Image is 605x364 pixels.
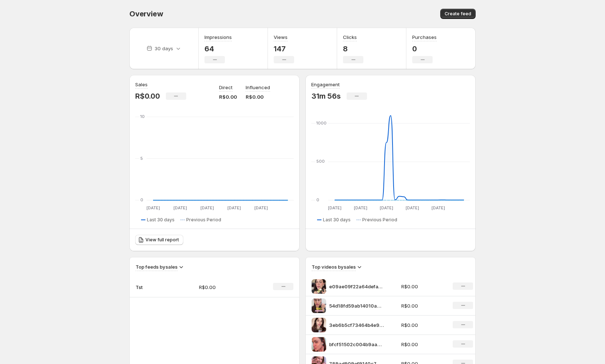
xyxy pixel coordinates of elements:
[312,263,356,270] h3: Top videos by sales
[401,341,444,348] p: R$0.00
[323,217,351,223] span: Last 30 days
[329,283,384,290] p: e09ae09f22a64defa1ee629a698e3977HD-720p-16Mbps-51305595
[140,156,143,161] text: 5
[186,217,221,223] span: Previous Period
[135,92,160,100] p: R$0.00
[140,197,143,202] text: 0
[136,284,172,291] p: Tst
[380,205,393,210] text: [DATE]
[401,321,444,329] p: R$0.00
[401,283,444,290] p: R$0.00
[401,302,444,309] p: R$0.00
[354,205,367,210] text: [DATE]
[329,341,384,348] p: bfcf51502c004b9aa3240bec596a1775HD-720p-45Mbps-45281200
[204,44,232,53] p: 64
[140,114,145,119] text: 10
[254,205,268,210] text: [DATE]
[445,11,471,17] span: Create feed
[312,318,326,332] img: 3eb6b5cf73464b4e91ad1ee9903620f9HD-720p-16Mbps-51305461
[246,84,270,91] p: Influenced
[343,33,357,41] h3: Clicks
[432,205,445,210] text: [DATE]
[311,81,340,88] h3: Engagement
[173,205,187,210] text: [DATE]
[316,120,327,126] text: 1000
[200,205,214,210] text: [DATE]
[129,9,163,18] span: Overview
[328,205,341,210] text: [DATE]
[440,9,476,19] button: Create feed
[147,205,160,210] text: [DATE]
[274,33,288,41] h3: Views
[406,205,419,210] text: [DATE]
[135,235,183,245] a: View full report
[204,33,232,41] h3: Impressions
[246,93,270,100] p: R$0.00
[311,92,341,100] p: 31m 56s
[312,298,326,313] img: 54d18fd59ab14010a245597190616d2cHD-720p-16Mbps-51305528
[274,44,294,53] p: 147
[329,302,384,309] p: 54d18fd59ab14010a245597190616d2cHD-720p-16Mbps-51305528
[316,159,325,164] text: 500
[147,217,175,223] span: Last 30 days
[312,279,326,294] img: e09ae09f22a64defa1ee629a698e3977HD-720p-16Mbps-51305595
[412,33,437,41] h3: Purchases
[155,45,173,52] p: 30 days
[343,44,363,53] p: 8
[145,237,179,243] span: View full report
[227,205,241,210] text: [DATE]
[219,84,233,91] p: Direct
[136,263,177,270] h3: Top feeds by sales
[219,93,237,100] p: R$0.00
[412,44,437,53] p: 0
[135,81,148,88] h3: Sales
[312,337,326,352] img: bfcf51502c004b9aa3240bec596a1775HD-720p-45Mbps-45281200
[362,217,397,223] span: Previous Period
[316,197,319,202] text: 0
[199,284,251,291] p: R$0.00
[329,321,384,329] p: 3eb6b5cf73464b4e91ad1ee9903620f9HD-720p-16Mbps-51305461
